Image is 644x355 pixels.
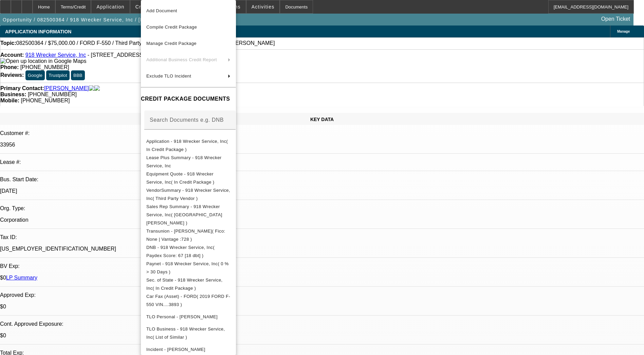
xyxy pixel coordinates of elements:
span: Paynet - 918 Wrecker Service, Inc( 0 % > 30 Days ) [146,261,229,274]
span: Compile Credit Package [146,24,197,30]
span: Car Fax (Asset) - FORD( 2019 FORD F-550 VIN....3893 ) [146,294,230,307]
button: TLO Personal - Rainbolt, Robert [141,309,236,325]
span: Sales Rep Summary - 918 Wrecker Service, Inc( [GEOGRAPHIC_DATA][PERSON_NAME] ) [146,204,222,225]
span: TLO Business - 918 Wrecker Service, Inc( List of Similar ) [146,326,225,340]
span: Manage Credit Package [146,41,197,46]
button: Car Fax (Asset) - FORD( 2019 FORD F-550 VIN....3893 ) [141,292,236,309]
span: Add Document [146,8,177,13]
button: Equipment Quote - 918 Wrecker Service, Inc( In Credit Package ) [141,170,236,186]
button: Application - 918 Wrecker Service, Inc( In Credit Package ) [141,137,236,154]
button: DNB - 918 Wrecker Service, Inc( Paydex Score: 67 [18 dbt] ) [141,243,236,260]
mat-label: Search Documents e.g. DNB [150,117,224,123]
button: Transunion - Rainbolt, Robert( Fico: None | Vantage :728 ) [141,227,236,243]
span: VendorSummary - 918 Wrecker Service, Inc( Third Party Vendor ) [146,188,230,201]
span: Transunion - [PERSON_NAME]( Fico: None | Vantage :728 ) [146,229,225,242]
button: Sales Rep Summary - 918 Wrecker Service, Inc( Martell, Heath ) [141,203,236,227]
span: DNB - 918 Wrecker Service, Inc( Paydex Score: 67 [18 dbt] ) [146,245,215,258]
span: Sec. of State - 918 Wrecker Service, Inc( In Credit Package ) [146,277,223,291]
button: Lease Plus Summary - 918 Wrecker Service, Inc [141,154,236,170]
span: Incident - [PERSON_NAME] [146,347,205,352]
button: Paynet - 918 Wrecker Service, Inc( 0 % > 30 Days ) [141,260,236,276]
span: Lease Plus Summary - 918 Wrecker Service, Inc [146,155,222,168]
button: TLO Business - 918 Wrecker Service, Inc( List of Similar ) [141,325,236,341]
button: Sec. of State - 918 Wrecker Service, Inc( In Credit Package ) [141,276,236,292]
h4: CREDIT PACKAGE DOCUMENTS [141,95,236,103]
span: Application - 918 Wrecker Service, Inc( In Credit Package ) [146,139,228,152]
span: Exclude TLO Incident [146,73,191,79]
span: TLO Personal - [PERSON_NAME] [146,314,218,319]
span: Equipment Quote - 918 Wrecker Service, Inc( In Credit Package ) [146,171,215,185]
button: VendorSummary - 918 Wrecker Service, Inc( Third Party Vendor ) [141,186,236,203]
